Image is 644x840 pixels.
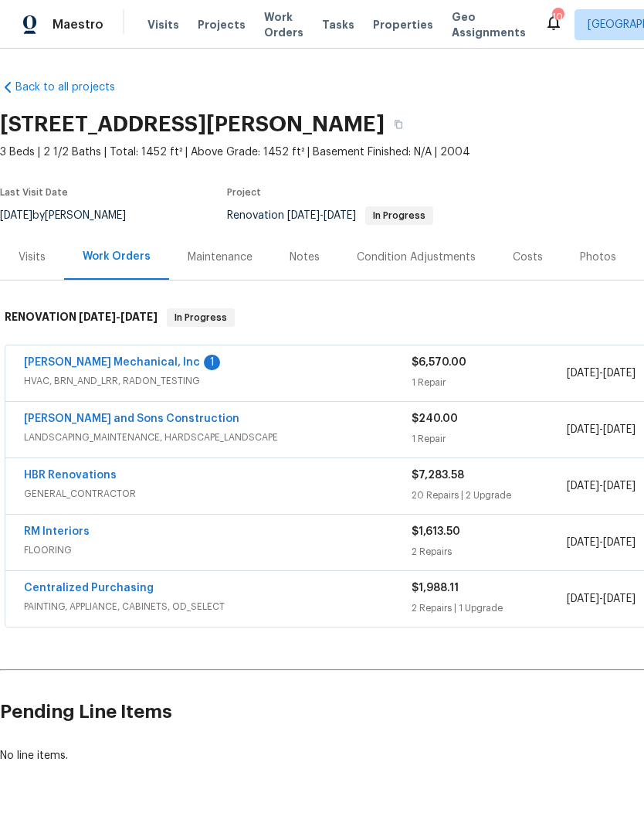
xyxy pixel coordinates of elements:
span: $1,988.11 [412,583,459,593]
span: $6,570.00 [412,357,466,368]
span: [DATE] [120,311,158,322]
span: [DATE] [567,481,599,491]
span: LANDSCAPING_MAINTENANCE, HARDSCAPE_LANDSCAPE [24,430,412,445]
div: 2 Repairs | 1 Upgrade [412,600,567,616]
div: Visits [19,250,46,265]
span: [DATE] [603,424,636,435]
span: PAINTING, APPLIANCE, CABINETS, OD_SELECT [24,599,412,614]
span: [DATE] [567,593,599,604]
a: RM Interiors [24,526,90,537]
span: - [287,210,356,221]
span: Maestro [53,17,103,32]
span: GENERAL_CONTRACTOR [24,486,412,502]
span: [DATE] [603,481,636,491]
span: Work Orders [264,9,303,40]
span: Projects [198,17,246,32]
a: Centralized Purchasing [24,583,154,593]
span: [DATE] [324,210,356,221]
span: HVAC, BRN_AND_LRR, RADON_TESTING [24,373,412,389]
span: [DATE] [603,537,636,548]
span: [DATE] [603,368,636,379]
span: Project [227,188,261,197]
span: Visits [147,17,179,32]
div: 2 Repairs [412,544,567,559]
a: HBR Renovations [24,470,117,481]
span: - [567,366,636,381]
span: FLOORING [24,542,412,558]
span: [DATE] [603,593,636,604]
span: [DATE] [287,210,320,221]
div: Notes [290,250,320,265]
span: In Progress [168,310,233,325]
span: [DATE] [79,311,116,322]
span: In Progress [367,211,432,220]
a: [PERSON_NAME] Mechanical, Inc [24,357,200,368]
span: [DATE] [567,537,599,548]
div: 1 [204,355,220,370]
div: Photos [580,250,616,265]
div: 1 Repair [412,431,567,447]
span: - [567,422,636,437]
span: Geo Assignments [452,9,526,40]
span: $1,613.50 [412,526,460,537]
div: 20 Repairs | 2 Upgrade [412,488,567,503]
a: [PERSON_NAME] and Sons Construction [24,413,239,424]
span: [DATE] [567,424,599,435]
div: 104 [552,9,563,25]
div: Work Orders [83,249,151,264]
span: - [567,478,636,494]
span: - [567,591,636,607]
div: Maintenance [188,250,253,265]
span: Properties [373,17,433,32]
span: Tasks [322,19,354,30]
button: Copy Address [385,111,412,138]
span: Renovation [227,210,433,221]
div: 1 Repair [412,375,567,390]
span: $240.00 [412,413,458,424]
span: [DATE] [567,368,599,379]
span: - [567,535,636,550]
h6: RENOVATION [5,308,158,327]
div: Costs [513,250,543,265]
span: - [79,311,158,322]
div: Condition Adjustments [357,250,476,265]
span: $7,283.58 [412,470,464,481]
